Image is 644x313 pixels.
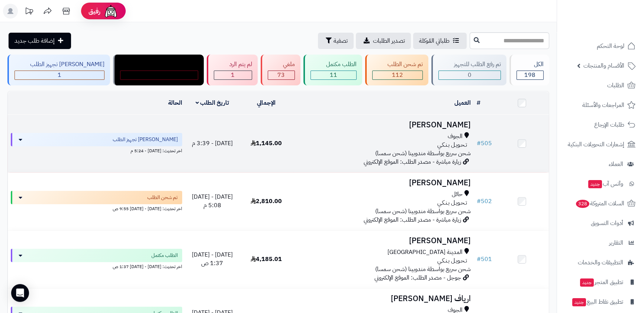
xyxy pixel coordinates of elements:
span: الطلبات [607,80,624,91]
div: [PERSON_NAME] تجهيز الطلب [15,60,104,69]
span: شحن سريع بواسطة مندوبينا (شحن سمسا) [375,265,471,274]
span: تـحـويـل بـنـكـي [437,141,467,149]
a: #502 [477,197,492,206]
a: تطبيق المتجرجديد [561,273,640,291]
a: #505 [477,139,492,148]
span: التقارير [609,238,623,248]
span: [DATE] - [DATE] 1:37 ص [192,250,233,268]
a: #501 [477,255,492,264]
span: زيارة مباشرة - مصدر الطلب: الموقع الإلكتروني [364,215,461,224]
div: الطلب مكتمل [310,60,357,69]
span: رفيق [88,7,100,16]
span: تم شحن الطلب [147,194,178,201]
a: تحديثات المنصة [20,4,38,20]
div: تم رفع الطلب للتجهيز [438,60,501,69]
h3: [PERSON_NAME] [296,237,471,245]
span: # [477,139,481,148]
span: تطبيق نقاط البيع [571,297,623,307]
span: # [477,197,481,206]
button: تصفية [318,33,354,49]
a: الإجمالي [257,98,276,107]
span: جديد [572,298,586,306]
a: تم شحن الطلب 112 [364,55,430,85]
span: 11 [330,71,337,79]
a: العميل [454,98,471,107]
span: الجوف [448,132,463,141]
span: شحن سريع بواسطة مندوبينا (شحن سمسا) [375,207,471,216]
div: 0 [439,71,500,79]
a: الطلبات [561,76,640,94]
a: طلباتي المُوكلة [413,33,467,49]
span: أدوات التسويق [591,218,623,228]
span: تصدير الطلبات [373,36,405,45]
span: 198 [524,71,535,79]
span: التطبيقات والخدمات [578,257,623,268]
span: 1 [58,71,61,79]
a: الحالة [168,98,182,107]
div: مندوب توصيل داخل الرياض [120,60,199,69]
span: إضافة طلب جديد [15,36,55,45]
span: إشعارات التحويلات البنكية [568,139,624,150]
span: لوحة التحكم [597,41,624,51]
span: تـحـويـل بـنـكـي [437,199,467,207]
span: تصفية [334,36,348,45]
a: الطلب مكتمل 11 [302,55,364,85]
div: 112 [373,71,423,79]
span: 1,145.00 [251,139,282,148]
h3: [PERSON_NAME] [296,121,471,129]
a: لم يتم الرد 1 [205,55,259,85]
span: السلات المتروكة [575,198,624,209]
a: السلات المتروكة328 [561,195,640,212]
span: 1 [231,71,235,79]
span: شحن سريع بواسطة مندوبينا (شحن سمسا) [375,149,471,158]
span: الأقسام والمنتجات [583,61,624,71]
div: 11 [311,71,356,79]
span: زيارة مباشرة - مصدر الطلب: الموقع الإلكتروني [364,157,461,166]
a: التطبيقات والخدمات [561,254,640,271]
a: مندوب توصيل داخل الرياض 0 [112,55,206,85]
a: ملغي 73 [259,55,302,85]
a: التقارير [561,234,640,252]
span: طلباتي المُوكلة [419,36,450,45]
a: تطبيق نقاط البيعجديد [561,293,640,311]
div: لم يتم الرد [214,60,252,69]
span: وآتس آب [587,179,623,189]
div: ملغي [268,60,295,69]
span: 0 [157,71,161,79]
div: اخر تحديث: [DATE] - 5:24 م [11,146,182,154]
span: 4,185.01 [251,255,282,264]
a: أدوات التسويق [561,214,640,232]
span: المراجعات والأسئلة [582,100,624,110]
span: جديد [580,278,594,287]
span: [DATE] - 3:39 م [192,139,233,148]
span: تطبيق المتجر [579,277,623,287]
div: 0 [120,71,198,79]
div: Open Intercom Messenger [11,284,29,302]
div: الكل [516,60,544,69]
span: 112 [392,71,403,79]
span: [DATE] - [DATE] 5:08 م [192,192,233,210]
span: المدينة [GEOGRAPHIC_DATA] [387,248,463,257]
div: اخر تحديث: [DATE] - [DATE] 9:55 ص [11,204,182,212]
h3: [PERSON_NAME] [296,179,471,187]
span: العملاء [609,159,623,169]
a: العملاء [561,155,640,173]
a: المراجعات والأسئلة [561,96,640,114]
div: 73 [268,71,295,79]
a: الكل198 [508,55,551,85]
span: 2,810.00 [251,197,282,206]
span: # [477,255,481,264]
a: طلبات الإرجاع [561,116,640,134]
span: 328 [576,200,589,208]
a: وآتس آبجديد [561,175,640,193]
span: جوجل - مصدر الطلب: الموقع الإلكتروني [374,273,461,282]
span: جديد [588,180,602,188]
h3: ارياف [PERSON_NAME] [296,294,471,303]
a: [PERSON_NAME] تجهيز الطلب 1 [6,55,112,85]
a: تاريخ الطلب [196,98,229,107]
a: لوحة التحكم [561,37,640,55]
div: تم شحن الطلب [372,60,423,69]
a: إضافة طلب جديد [9,33,71,49]
span: الطلب مكتمل [151,252,178,259]
img: ai-face.png [103,4,118,19]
